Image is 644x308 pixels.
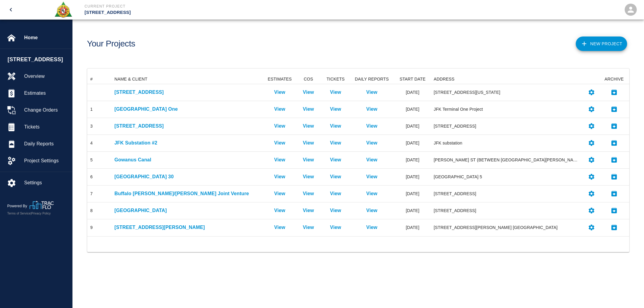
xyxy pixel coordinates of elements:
a: Terms of Service [7,212,30,215]
div: 9 [90,224,93,230]
img: Roger & Sons Concrete [54,1,72,18]
a: View [274,207,285,214]
span: Home [24,34,67,41]
a: [STREET_ADDRESS] [114,122,262,130]
p: View [366,207,377,214]
a: JFK Substation #2 [114,139,262,147]
button: Settings [585,205,598,217]
p: Current Project [85,4,355,9]
span: [STREET_ADDRESS] [8,56,69,64]
div: START DATE [395,74,431,84]
button: open drawer [4,2,18,17]
div: [PERSON_NAME] ST (BETWEEN [GEOGRAPHIC_DATA][PERSON_NAME] [434,157,581,163]
div: 7 [90,191,93,197]
div: ARCHIVE [604,74,623,84]
button: Settings [585,86,598,98]
div: [STREET_ADDRESS][PERSON_NAME] [GEOGRAPHIC_DATA] [434,224,581,230]
a: View [274,106,285,113]
div: DAILY REPORTS [355,74,389,84]
p: View [274,89,285,96]
p: View [303,224,314,231]
p: Gowanus Canal [114,156,262,164]
a: View [366,190,377,197]
a: View [330,190,341,197]
p: Powered By [7,203,30,209]
a: View [303,190,314,197]
div: COS [295,74,322,84]
a: View [274,224,285,231]
div: [STREET_ADDRESS] [434,191,581,197]
p: View [330,139,341,147]
a: [STREET_ADDRESS][PERSON_NAME] [114,224,262,231]
a: View [303,106,314,113]
div: [DATE] [395,152,431,169]
a: [GEOGRAPHIC_DATA] [114,207,262,214]
div: NAME & CLIENT [114,74,147,84]
a: [STREET_ADDRESS] [114,89,262,96]
button: Settings [585,154,598,166]
a: [GEOGRAPHIC_DATA] 30 [114,173,262,180]
div: ADDRESS [434,74,455,84]
div: COS [304,74,313,84]
img: TracFlo [30,201,54,209]
p: [STREET_ADDRESS] [85,9,355,16]
p: View [274,122,285,130]
a: Buffalo [PERSON_NAME]/[PERSON_NAME] Joint Venture [114,190,262,197]
p: View [366,173,377,180]
div: NAME & CLIENT [111,74,265,84]
div: [DATE] [395,101,431,118]
p: View [330,207,341,214]
p: View [274,173,285,180]
a: View [303,156,314,164]
div: # [90,74,93,84]
a: [GEOGRAPHIC_DATA] One [114,106,262,113]
span: Daily Reports [24,140,67,148]
div: ESTIMATES [265,74,295,84]
div: [DATE] [395,169,431,186]
button: Settings [585,120,598,132]
h1: Your Projects [87,39,135,49]
span: Project Settings [24,157,67,164]
p: View [330,156,341,164]
a: View [330,106,341,113]
a: View [330,224,341,231]
a: View [366,139,377,147]
a: View [366,89,377,96]
div: [STREET_ADDRESS] [434,208,581,214]
div: # [87,74,111,84]
p: View [303,139,314,147]
div: START DATE [399,74,425,84]
a: View [330,122,341,130]
p: View [303,122,314,130]
div: [DATE] [395,219,431,236]
p: View [330,173,341,180]
iframe: Chat Widget [614,279,644,308]
a: View [330,89,341,96]
span: Tickets [24,123,67,131]
div: ESTIMATES [268,74,292,84]
div: 4 [90,140,93,146]
a: View [303,89,314,96]
button: Settings [585,137,598,149]
div: JFK Terminal One Project [434,106,581,112]
p: View [366,122,377,130]
a: View [366,106,377,113]
span: Estimates [24,90,67,97]
div: [DATE] [395,202,431,219]
div: ARCHIVE [599,74,629,84]
div: [GEOGRAPHIC_DATA] 5 [434,174,581,180]
a: View [303,173,314,180]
